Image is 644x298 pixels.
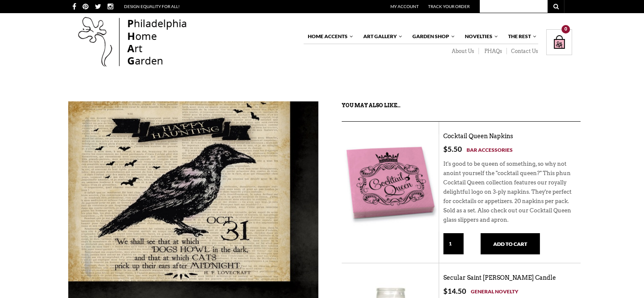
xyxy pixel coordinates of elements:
[390,4,419,9] a: My Account
[507,48,538,55] a: Contact Us
[481,233,540,254] button: Add to cart
[561,25,570,33] div: 0
[443,233,464,254] input: Qty
[504,29,537,44] a: The Rest
[467,145,513,154] a: Bar Accessories
[446,48,479,55] a: About Us
[428,4,470,9] a: Track Your Order
[443,287,466,295] bdi: 14.50
[479,48,507,55] a: PHAQs
[359,29,403,44] a: Art Gallery
[461,29,499,44] a: Novelties
[443,154,576,234] div: It's good to be queen of something, so why not anoint yourself the "cocktail queen?" This phun Co...
[443,145,462,153] bdi: 5.50
[443,274,556,281] a: Secular Saint [PERSON_NAME] Candle
[443,287,448,295] span: $
[304,29,354,44] a: Home Accents
[471,287,518,296] a: General Novelty
[443,145,448,153] span: $
[342,102,401,109] strong: You may also like…
[408,29,456,44] a: Garden Shop
[443,133,513,140] a: Cocktail Queen Napkins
